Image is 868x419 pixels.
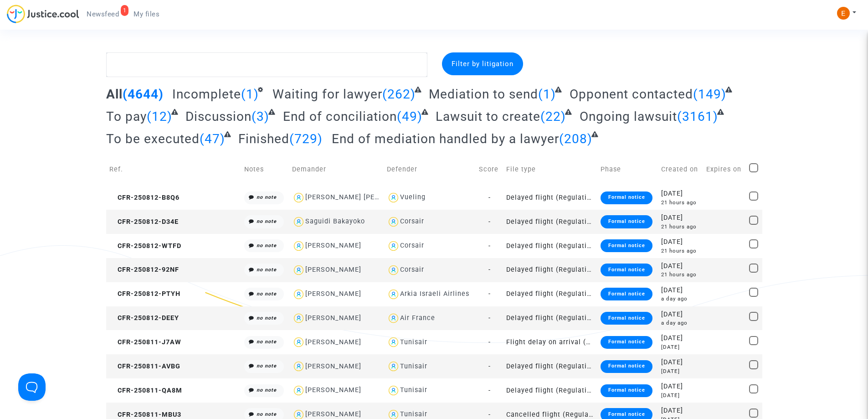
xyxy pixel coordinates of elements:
td: Expires on [703,153,746,186]
span: CFR-250811-MBU3 [109,411,181,419]
span: (4644) [123,87,164,102]
td: Delayed flight (Regulation EC 261/2004) [503,354,598,378]
img: icon-user.svg [292,215,305,228]
img: icon-user.svg [387,336,400,349]
span: CFR-250811-AVBG [109,362,180,370]
div: [DATE] [661,392,700,399]
span: (1) [241,87,259,102]
div: Tunisair [400,386,427,394]
span: End of conciliation [283,109,397,124]
div: [DATE] [661,382,700,392]
img: icon-user.svg [292,239,305,253]
span: Discussion [185,109,252,124]
td: Delayed flight (Regulation EC 261/2004) [503,378,598,403]
span: CFR-250812-B8Q6 [109,194,180,202]
span: Newsfeed [87,10,119,18]
span: CFR-250812-D34E [109,218,179,226]
span: - [488,218,491,226]
img: icon-user.svg [292,191,305,204]
i: no note [257,315,277,321]
span: - [488,338,491,346]
span: (729) [289,131,323,146]
span: - [488,387,491,394]
span: - [488,290,491,298]
span: (3161) [677,109,718,124]
td: Delayed flight (Regulation EC 261/2004) [503,282,598,306]
div: Formal notice [601,215,652,228]
img: icon-user.svg [292,336,305,349]
div: [PERSON_NAME] [305,410,361,418]
div: [DATE] [661,357,700,367]
span: Mediation to send [429,87,538,102]
i: no note [257,267,277,273]
td: Defender [384,153,476,186]
img: icon-user.svg [387,264,400,277]
i: no note [257,363,277,369]
span: All [106,87,123,102]
span: - [488,242,491,250]
span: - [488,266,491,274]
span: Lawsuit to create [436,109,540,124]
div: Tunisair [400,338,427,346]
td: Notes [241,153,289,186]
div: [DATE] [661,333,700,343]
span: (3) [252,109,269,124]
div: Air France [400,314,435,322]
iframe: Help Scout Beacon - Open [18,373,46,401]
img: icon-user.svg [292,360,305,373]
span: To be executed [106,131,200,146]
div: [PERSON_NAME] [305,290,361,298]
div: [DATE] [661,189,700,199]
div: 21 hours ago [661,199,700,207]
span: Ongoing lawsuit [580,109,677,124]
div: Corsair [400,242,424,249]
div: [DATE] [661,367,700,375]
td: Ref. [106,153,241,186]
i: no note [257,218,277,224]
div: 21 hours ago [661,247,700,255]
span: - [488,314,491,322]
div: Corsair [400,217,424,225]
img: icon-user.svg [387,312,400,325]
div: Formal notice [601,191,652,204]
td: Delayed flight (Regulation EC 261/2004) [503,258,598,282]
td: Delayed flight (Regulation EC 261/2004) [503,234,598,258]
i: no note [257,291,277,297]
div: [PERSON_NAME] [305,266,361,274]
img: icon-user.svg [292,264,305,277]
span: (49) [397,109,422,124]
span: CFR-250811-QA8M [109,387,182,394]
span: (12) [147,109,172,124]
i: no note [257,194,277,200]
div: a day ago [661,295,700,303]
div: Formal notice [601,239,652,252]
div: Formal notice [601,384,652,397]
span: (1) [538,87,556,102]
div: [PERSON_NAME] [305,314,361,322]
div: [DATE] [661,310,700,320]
i: no note [257,387,277,393]
td: Score [476,153,503,186]
div: [DATE] [661,406,700,416]
img: icon-user.svg [387,360,400,373]
span: (262) [382,87,416,102]
div: [PERSON_NAME] [305,362,361,370]
div: [DATE] [661,213,700,223]
span: CFR-250812-PTYH [109,290,180,298]
span: CFR-250811-J7AW [109,338,181,346]
div: [DATE] [661,343,700,351]
img: icon-user.svg [292,312,305,325]
span: Filter by litigation [452,60,514,68]
td: Demander [289,153,384,186]
div: 21 hours ago [661,271,700,279]
span: Opponent contacted [570,87,693,102]
span: CFR-250812-DEEY [109,314,179,322]
img: ACg8ocIeiFvHKe4dA5oeRFd_CiCnuxWUEc1A2wYhRJE3TTWt=s96-c [837,7,850,20]
div: Formal notice [601,360,652,373]
img: jc-logo.svg [7,5,79,23]
img: icon-user.svg [387,215,400,228]
div: Vueling [400,193,426,201]
span: - [488,362,491,370]
i: no note [257,411,277,417]
span: (47) [200,131,225,146]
